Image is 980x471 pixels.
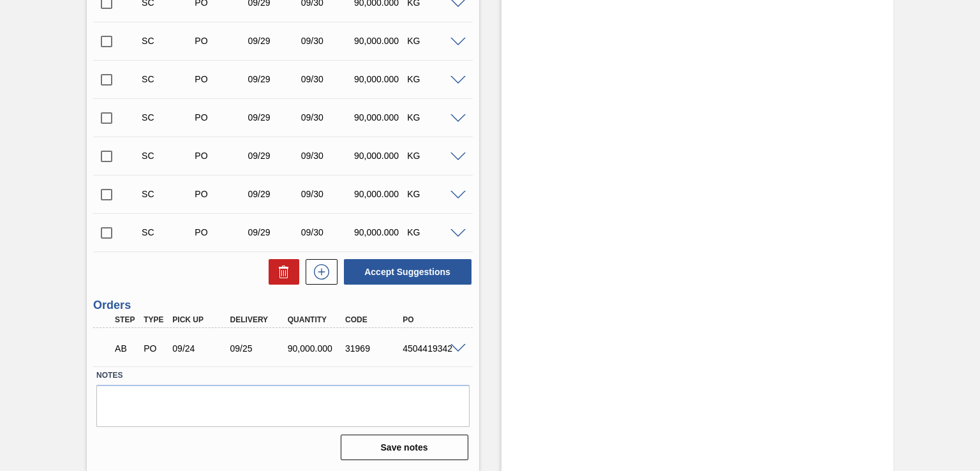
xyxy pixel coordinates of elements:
div: Delivery [227,315,290,324]
div: New suggestion [299,259,338,285]
div: 09/30/2025 [298,227,356,237]
div: 90,000.000 [351,74,409,84]
div: Suggestion Created [138,227,197,237]
div: Suggestion Created [138,74,197,84]
div: 09/30/2025 [298,74,356,84]
div: Awaiting Billing [112,334,140,363]
div: Suggestion Created [138,36,197,46]
div: Purchase order [140,343,169,354]
div: Purchase order [191,112,249,123]
div: 90,000.000 [285,343,348,354]
div: Pick up [169,315,232,324]
div: Accept Suggestions [338,258,473,286]
div: 09/24/2025 [169,343,232,354]
div: Suggestion Created [138,151,197,161]
div: Quantity [285,315,348,324]
div: Code [342,315,405,324]
div: 09/30/2025 [298,112,356,123]
div: 31969 [342,343,405,354]
div: Type [140,315,169,324]
div: KG [404,227,462,237]
div: Step [112,315,140,324]
div: 90,000.000 [351,112,409,123]
label: Notes [96,366,469,385]
div: KG [404,151,462,161]
button: Save notes [341,435,468,460]
div: Suggestion Created [138,189,197,199]
div: Purchase order [191,189,249,199]
div: 09/29/2025 [245,36,303,46]
button: Accept Suggestions [344,259,471,285]
div: 09/30/2025 [298,36,356,46]
div: 09/29/2025 [245,151,303,161]
div: 09/29/2025 [245,227,303,237]
div: 09/29/2025 [245,74,303,84]
div: 90,000.000 [351,151,409,161]
div: PO [399,315,463,324]
p: AB [115,343,137,354]
div: 09/29/2025 [245,112,303,123]
div: 90,000.000 [351,36,409,46]
div: Purchase order [191,151,249,161]
div: 09/30/2025 [298,151,356,161]
h3: Orders [93,299,472,312]
div: Suggestion Created [138,112,197,123]
div: 09/29/2025 [245,189,303,199]
div: 09/25/2025 [227,343,290,354]
div: KG [404,74,462,84]
div: Delete Suggestions [262,259,299,285]
div: Purchase order [191,36,249,46]
div: Purchase order [191,74,249,84]
div: KG [404,112,462,123]
div: 09/30/2025 [298,189,356,199]
div: Purchase order [191,227,249,237]
div: KG [404,189,462,199]
div: 90,000.000 [351,189,409,199]
div: KG [404,36,462,46]
div: 4504419342 [399,343,463,354]
div: 90,000.000 [351,227,409,237]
